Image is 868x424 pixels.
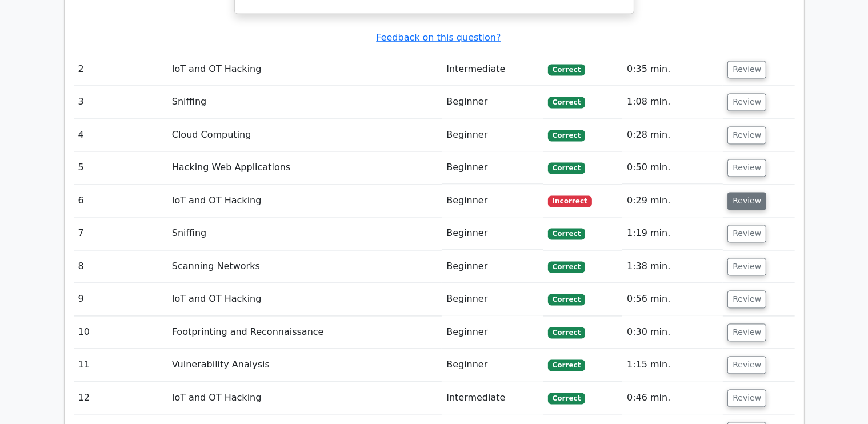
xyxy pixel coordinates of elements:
td: Sniffing [167,86,442,119]
td: Sniffing [167,218,442,250]
span: Correct [548,262,585,273]
span: Correct [548,97,585,109]
td: 1:38 min. [622,251,723,283]
td: Intermediate [442,54,543,86]
td: Beginner [442,283,543,316]
td: 0:56 min. [622,283,723,316]
td: Beginner [442,86,543,119]
td: 11 [74,349,167,382]
td: 0:29 min. [622,185,723,218]
button: Review [727,357,766,374]
td: 9 [74,283,167,316]
td: 4 [74,119,167,152]
td: 0:35 min. [622,54,723,86]
td: Hacking Web Applications [167,152,442,185]
td: Beginner [442,152,543,185]
span: Correct [548,130,585,142]
button: Review [727,159,766,177]
td: Beginner [442,317,543,349]
span: Incorrect [548,196,592,207]
td: 2 [74,54,167,86]
td: 0:46 min. [622,382,723,415]
button: Review [727,94,766,111]
span: Correct [548,229,585,240]
td: Intermediate [442,382,543,415]
td: 6 [74,185,167,218]
button: Review [727,390,766,407]
span: Correct [548,163,585,174]
td: Vulnerability Analysis [167,349,442,382]
td: Footprinting and Reconnaissance [167,317,442,349]
span: Correct [548,327,585,339]
td: Beginner [442,185,543,218]
span: Correct [548,393,585,405]
td: 3 [74,86,167,119]
span: Correct [548,360,585,371]
td: IoT and OT Hacking [167,185,442,218]
button: Review [727,291,766,309]
button: Review [727,258,766,276]
td: Cloud Computing [167,119,442,152]
td: Scanning Networks [167,251,442,283]
td: 0:50 min. [622,152,723,185]
button: Review [727,61,766,79]
td: Beginner [442,251,543,283]
td: 5 [74,152,167,185]
td: Beginner [442,218,543,250]
td: 7 [74,218,167,250]
button: Review [727,225,766,243]
td: 0:30 min. [622,317,723,349]
td: 0:28 min. [622,119,723,152]
td: Beginner [442,119,543,152]
td: 12 [74,382,167,415]
span: Correct [548,294,585,306]
td: IoT and OT Hacking [167,382,442,415]
a: Feedback on this question? [376,33,501,43]
td: 1:08 min. [622,86,723,119]
button: Review [727,324,766,342]
td: Beginner [442,349,543,382]
td: 8 [74,251,167,283]
td: 1:15 min. [622,349,723,382]
td: IoT and OT Hacking [167,54,442,86]
td: IoT and OT Hacking [167,283,442,316]
button: Review [727,193,766,210]
td: 10 [74,317,167,349]
td: 1:19 min. [622,218,723,250]
button: Review [727,127,766,145]
span: Correct [548,65,585,76]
